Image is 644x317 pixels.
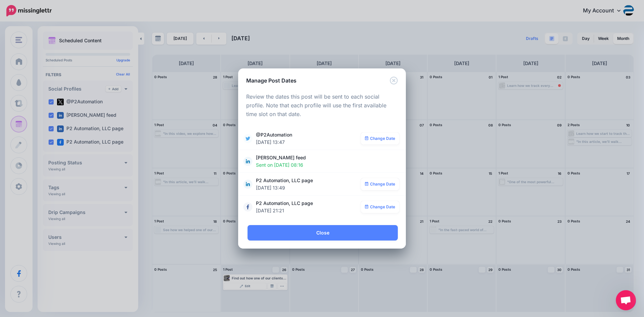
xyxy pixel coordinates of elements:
[256,154,363,169] span: [PERSON_NAME] feed
[256,207,358,214] span: [DATE] 21:21
[361,201,399,213] a: Change Date
[256,161,360,169] span: Sent on [DATE] 08:16
[246,76,297,85] h5: Manage Post Dates
[256,184,358,192] span: [DATE] 13:49
[390,76,398,85] button: Close
[256,177,361,192] span: P2 Automation, LLC page
[256,131,361,146] span: @P2Automation
[361,133,399,145] a: Change Date
[246,93,398,119] p: Review the dates this post will be sent to each social profile. Note that each profile will use t...
[256,139,358,146] span: [DATE] 13:47
[248,225,398,241] a: Close
[361,178,399,190] a: Change Date
[256,200,361,214] span: P2 Automation, LLC page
